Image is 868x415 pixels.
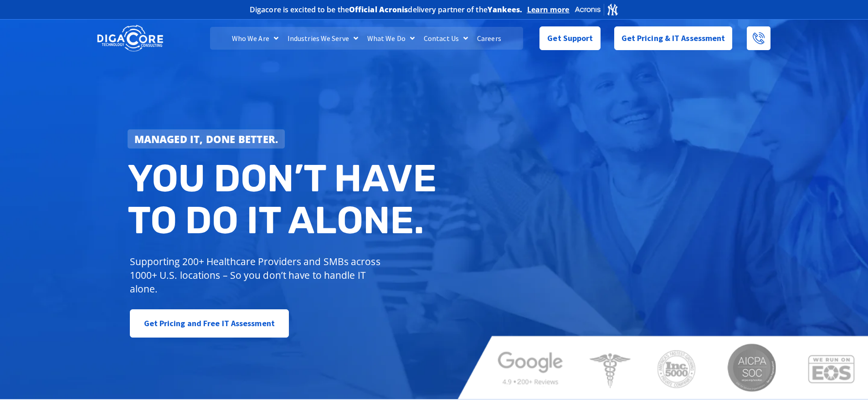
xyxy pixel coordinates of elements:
[488,5,523,15] b: Yankees.
[130,255,385,296] p: Supporting 200+ Healthcare Providers and SMBs across 1000+ U.S. locations – So you don’t have to ...
[250,6,523,13] h2: Digacore is excited to be the delivery partner of the
[419,27,473,50] a: Contact Us
[210,27,523,50] nav: Menu
[283,27,363,50] a: Industries We Serve
[363,27,419,50] a: What We Do
[130,309,289,338] a: Get Pricing and Free IT Assessment
[473,27,506,50] a: Careers
[349,5,408,15] b: Official Acronis
[134,132,278,146] strong: Managed IT, done better.
[128,158,441,241] h2: You don’t have to do IT alone.
[144,314,275,333] span: Get Pricing and Free IT Assessment
[539,26,600,50] a: Get Support
[574,3,619,16] img: Acronis
[527,5,570,14] a: Learn more
[621,29,725,47] span: Get Pricing & IT Assessment
[614,26,733,50] a: Get Pricing & IT Assessment
[128,129,285,149] a: Managed IT, done better.
[97,24,163,53] img: DigaCore Technology Consulting
[547,29,593,47] span: Get Support
[227,27,283,50] a: Who We Are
